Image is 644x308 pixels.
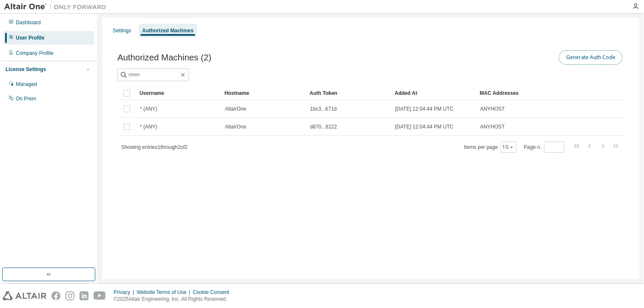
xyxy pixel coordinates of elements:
[117,53,211,63] span: Authorized Machines (2)
[114,289,137,296] div: Privacy
[137,289,193,296] div: Website Terms of Use
[114,296,234,303] p: © 2025 Altair Engineering, Inc. All Rights Reserved.
[559,50,623,65] button: Generate Auth Code
[480,86,535,100] div: MAC Addresses
[6,66,46,73] div: License Settings
[51,291,60,300] img: facebook.svg
[16,34,44,41] div: User Profile
[16,81,37,88] div: Managed
[140,86,218,100] div: Username
[4,3,111,11] img: Altair One
[80,291,88,300] img: linkedin.svg
[16,50,54,57] div: Company Profile
[3,291,46,300] img: altair_logo.svg
[395,123,453,130] span: [DATE] 12:04:44 PM UTC
[503,144,514,151] button: 10
[66,291,74,300] img: instagram.svg
[464,142,516,153] span: Items per page
[395,106,453,112] span: [DATE] 12:04:44 PM UTC
[121,144,188,150] span: Showing entries 1 through 2 of 2
[310,123,337,130] span: d870...8122
[140,123,157,130] span: * (ANY)
[225,123,246,130] span: AltairOne
[94,291,106,300] img: youtube.svg
[16,95,36,102] div: On Prem
[395,86,473,100] div: Added At
[16,19,41,26] div: Dashboard
[310,106,337,112] span: 1bc3...671d
[142,27,194,34] div: Authorized Machines
[310,86,388,100] div: Auth Token
[524,142,564,153] span: Page n.
[480,106,505,112] span: ANYHOST
[225,106,246,112] span: AltairOne
[225,86,303,100] div: Hostname
[193,289,234,296] div: Cookie Consent
[113,27,131,34] div: Settings
[480,123,505,130] span: ANYHOST
[140,106,157,112] span: * (ANY)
